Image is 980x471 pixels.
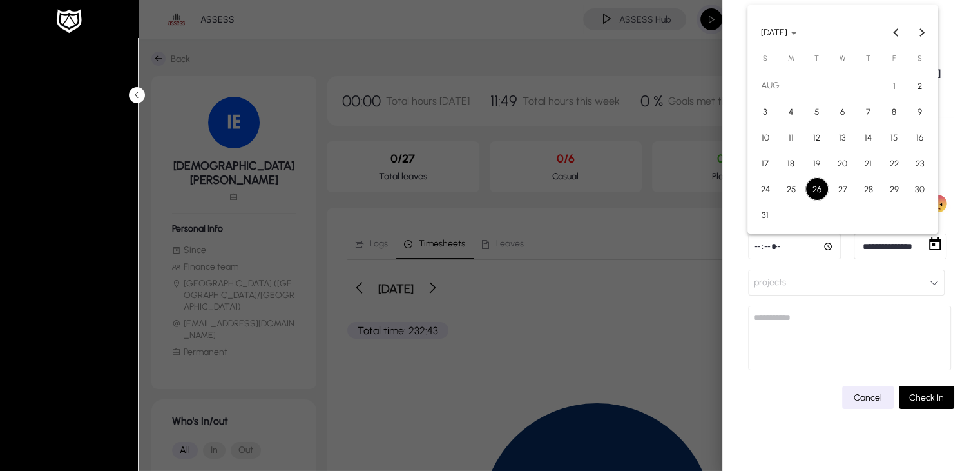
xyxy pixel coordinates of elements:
[805,177,829,201] span: 26
[804,125,830,150] button: Aug 12, 2025
[756,21,802,44] button: Choose month and year
[892,54,896,63] span: F
[907,73,933,99] button: Aug 2, 2025
[907,99,933,125] button: Aug 9, 2025
[830,176,856,202] button: Aug 27, 2025
[883,126,906,149] span: 15
[840,54,845,63] span: W
[754,203,777,226] span: 31
[857,100,880,123] span: 7
[866,54,870,63] span: T
[856,125,881,150] button: Aug 14, 2025
[908,152,932,175] span: 23
[908,177,932,201] span: 30
[908,74,932,97] span: 2
[763,54,767,63] span: S
[831,126,854,149] span: 13
[857,152,880,175] span: 21
[754,126,777,149] span: 10
[883,100,906,123] span: 8
[780,152,803,175] span: 18
[857,126,880,149] span: 14
[780,126,803,149] span: 11
[805,100,829,123] span: 5
[830,99,856,125] button: Aug 6, 2025
[831,100,854,123] span: 6
[754,177,777,201] span: 24
[909,19,935,45] button: Next month
[908,100,932,123] span: 9
[804,99,830,125] button: Aug 5, 2025
[881,176,907,202] button: Aug 29, 2025
[780,100,803,123] span: 4
[753,176,778,202] button: Aug 24, 2025
[753,150,778,176] button: Aug 17, 2025
[907,125,933,150] button: Aug 16, 2025
[778,99,804,125] button: Aug 4, 2025
[753,99,778,125] button: Aug 3, 2025
[788,54,794,63] span: M
[778,125,804,150] button: Aug 11, 2025
[881,73,907,99] button: Aug 1, 2025
[830,125,856,150] button: Aug 13, 2025
[814,54,819,63] span: T
[881,125,907,150] button: Aug 15, 2025
[831,177,854,201] span: 27
[856,150,881,176] button: Aug 21, 2025
[907,176,933,202] button: Aug 30, 2025
[907,150,933,176] button: Aug 23, 2025
[761,27,787,38] span: [DATE]
[830,150,856,176] button: Aug 20, 2025
[856,99,881,125] button: Aug 7, 2025
[778,176,804,202] button: Aug 25, 2025
[753,125,778,150] button: Aug 10, 2025
[908,126,932,149] span: 16
[883,19,909,45] button: Previous month
[805,126,829,149] span: 12
[831,152,854,175] span: 20
[753,73,881,99] td: AUG
[881,150,907,176] button: Aug 22, 2025
[754,100,777,123] span: 3
[881,99,907,125] button: Aug 8, 2025
[883,74,906,97] span: 1
[857,177,880,201] span: 28
[918,54,922,63] span: S
[883,152,906,175] span: 22
[778,150,804,176] button: Aug 18, 2025
[754,152,777,175] span: 17
[804,176,830,202] button: Aug 26, 2025
[883,177,906,201] span: 29
[856,176,881,202] button: Aug 28, 2025
[804,150,830,176] button: Aug 19, 2025
[780,177,803,201] span: 25
[753,202,778,228] button: Aug 31, 2025
[805,152,829,175] span: 19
